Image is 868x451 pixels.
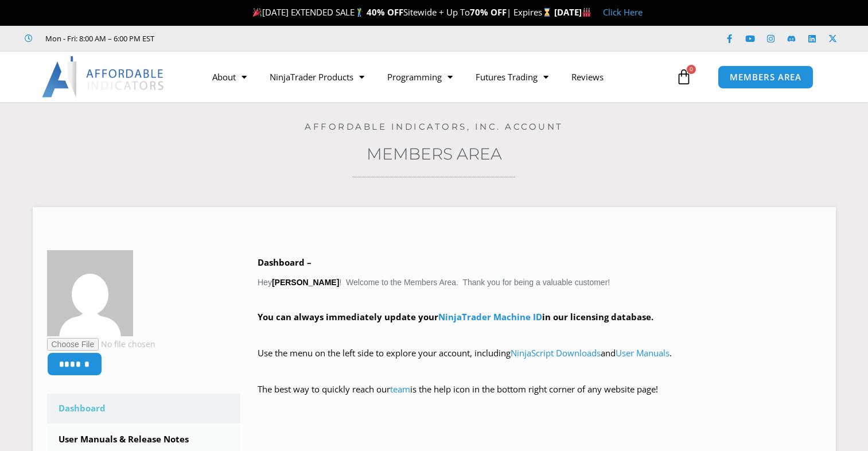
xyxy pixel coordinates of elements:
a: team [390,383,410,395]
strong: 40% OFF [367,6,403,18]
span: [DATE] EXTENDED SALE Sitewide + Up To | Expires [250,6,554,18]
a: 0 [659,60,709,94]
img: 🏭 [582,8,591,17]
img: 🎉 [253,8,262,17]
span: Mon - Fri: 8:00 AM – 6:00 PM EST [42,32,154,45]
a: About [201,64,258,90]
strong: You can always immediately update your in our licensing database. [258,311,653,322]
a: Members Area [367,144,502,164]
a: Futures Trading [464,64,560,90]
nav: Menu [201,64,673,90]
a: User Manuals [616,347,670,359]
strong: 70% OFF [470,6,507,18]
strong: [PERSON_NAME] [272,278,339,287]
a: NinjaTrader Products [258,64,376,90]
span: MEMBERS AREA [730,73,801,81]
div: Hey ! Welcome to the Members Area. Thank you for being a valuable customer! [258,255,822,414]
a: NinjaScript Downloads [511,347,601,359]
img: 🏌️‍♂️ [355,8,364,17]
iframe: Customer reviews powered by Trustpilot [170,33,342,44]
a: MEMBERS AREA [718,65,813,89]
a: Dashboard [47,394,241,423]
a: Click Here [603,6,643,18]
b: Dashboard – [258,256,312,268]
img: ⌛ [543,8,551,17]
a: Reviews [560,64,615,90]
a: NinjaTrader Machine ID [438,311,542,322]
p: The best way to quickly reach our is the help icon in the bottom right corner of any website page! [258,382,822,414]
img: LogoAI | Affordable Indicators – NinjaTrader [42,56,165,98]
strong: [DATE] [554,6,591,18]
img: 331928c6f424faf6e85deac74ec829530204fce0d3cc36c2049986112a5d47a6 [47,250,133,336]
span: 0 [687,65,696,74]
p: Use the menu on the left side to explore your account, including and . [258,345,822,378]
a: Programming [376,64,464,90]
a: Affordable Indicators, Inc. Account [305,121,563,132]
